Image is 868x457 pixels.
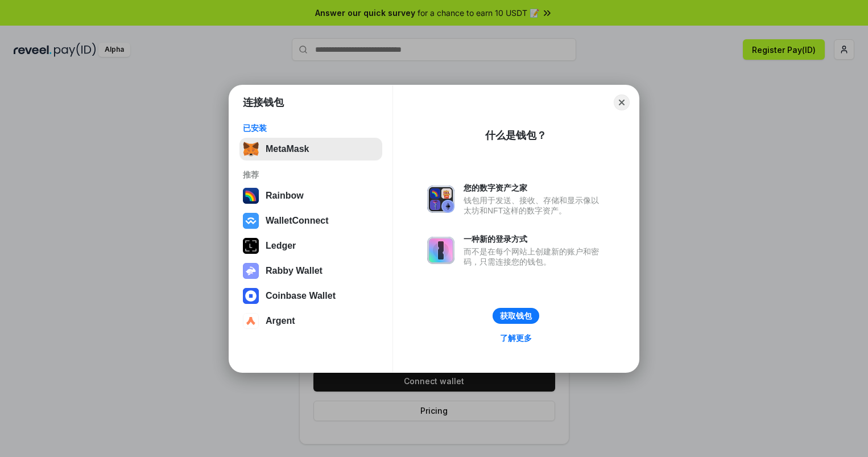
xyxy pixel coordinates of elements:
img: svg+xml,%3Csvg%20width%3D%2228%22%20height%3D%2228%22%20viewBox%3D%220%200%2028%2028%22%20fill%3D... [243,213,259,229]
div: Coinbase Wallet [266,291,336,301]
div: 推荐 [243,170,379,180]
button: Argent [239,310,382,332]
img: svg+xml,%3Csvg%20xmlns%3D%22http%3A%2F%2Fwww.w3.org%2F2000%2Fsvg%22%20fill%3D%22none%22%20viewBox... [243,263,259,279]
div: 而不是在每个网站上创建新的账户和密码，只需连接您的钱包。 [464,246,605,267]
div: Argent [266,316,295,326]
img: svg+xml,%3Csvg%20fill%3D%22none%22%20height%3D%2233%22%20viewBox%3D%220%200%2035%2033%22%20width%... [243,141,259,157]
div: 已安装 [243,123,379,133]
div: 一种新的登录方式 [464,234,605,244]
div: 获取钱包 [500,311,532,321]
div: Rainbow [266,191,304,201]
button: MetaMask [239,138,382,160]
div: WalletConnect [266,216,329,226]
button: Close [614,94,630,110]
div: 您的数字资产之家 [464,183,605,193]
button: Rainbow [239,184,382,207]
div: MetaMask [266,144,309,154]
img: svg+xml,%3Csvg%20xmlns%3D%22http%3A%2F%2Fwww.w3.org%2F2000%2Fsvg%22%20fill%3D%22none%22%20viewBox... [427,186,454,213]
button: Ledger [239,234,382,257]
img: svg+xml,%3Csvg%20width%3D%2228%22%20height%3D%2228%22%20viewBox%3D%220%200%2028%2028%22%20fill%3D... [243,313,259,329]
img: svg+xml,%3Csvg%20width%3D%2228%22%20height%3D%2228%22%20viewBox%3D%220%200%2028%2028%22%20fill%3D... [243,288,259,304]
div: Ledger [266,241,296,251]
img: svg+xml,%3Csvg%20xmlns%3D%22http%3A%2F%2Fwww.w3.org%2F2000%2Fsvg%22%20width%3D%2228%22%20height%3... [243,238,259,254]
button: Coinbase Wallet [239,285,382,307]
img: svg+xml,%3Csvg%20xmlns%3D%22http%3A%2F%2Fwww.w3.org%2F2000%2Fsvg%22%20fill%3D%22none%22%20viewBox... [427,237,454,264]
h1: 连接钱包 [243,96,284,109]
div: 什么是钱包？ [485,129,547,142]
div: 钱包用于发送、接收、存储和显示像以太坊和NFT这样的数字资产。 [464,195,605,216]
a: 了解更多 [493,331,539,345]
img: svg+xml,%3Csvg%20width%3D%22120%22%20height%3D%22120%22%20viewBox%3D%220%200%20120%20120%22%20fil... [243,188,259,204]
div: 了解更多 [500,333,532,343]
button: WalletConnect [239,209,382,232]
button: 获取钱包 [493,308,539,324]
div: Rabby Wallet [266,266,323,276]
button: Rabby Wallet [239,260,382,282]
